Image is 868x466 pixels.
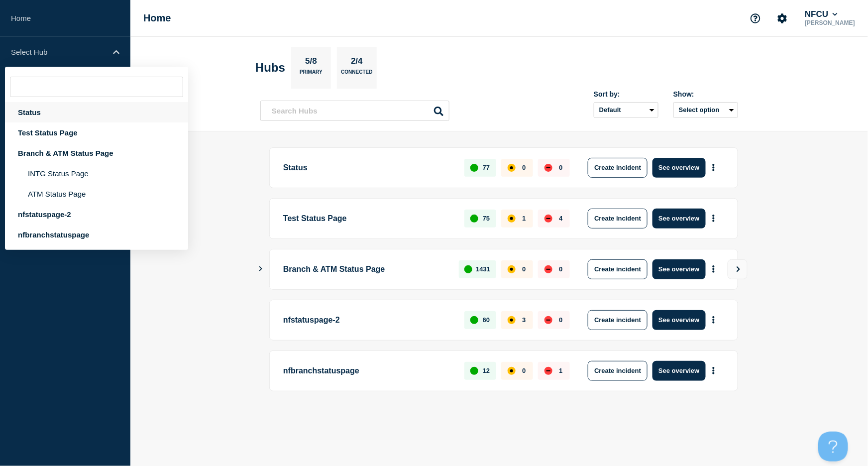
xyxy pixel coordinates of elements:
[508,164,516,172] div: affected
[588,158,648,178] button: Create incident
[483,367,490,374] p: 12
[300,69,323,80] p: Primary
[588,361,648,381] button: Create incident
[652,361,705,381] button: See overview
[559,215,562,222] p: 4
[588,259,648,279] button: Create incident
[594,90,658,98] div: Sort by:
[470,164,478,172] div: up
[283,361,453,381] p: nfbranchstatuspage
[508,265,516,273] div: affected
[476,265,490,273] p: 1431
[772,8,793,29] button: Account settings
[707,260,720,278] button: More actions
[544,367,552,375] div: down
[5,122,188,143] div: Test Status Page
[483,215,490,222] p: 75
[347,56,367,69] p: 2/4
[559,265,562,273] p: 0
[818,432,848,462] iframe: Help Scout Beacon - Open
[522,164,526,171] p: 0
[707,361,720,380] button: More actions
[143,12,171,24] h1: Home
[5,163,188,184] li: INTG Status Page
[544,316,552,324] div: down
[283,209,453,229] p: Test Status Page
[470,367,478,375] div: up
[255,61,285,75] h2: Hubs
[5,143,188,163] div: Branch & ATM Status Page
[283,310,453,330] p: nfstatuspage-2
[5,204,188,225] div: nfstatuspage-2
[470,215,478,223] div: up
[5,102,188,122] div: Status
[470,316,478,324] div: up
[258,265,263,273] button: Show Connected Hubs
[283,158,453,178] p: Status
[594,102,658,118] select: Sort by
[464,265,472,273] div: up
[707,209,720,228] button: More actions
[652,310,705,330] button: See overview
[11,48,107,56] p: Select Hub
[302,56,321,69] p: 5/8
[652,209,705,229] button: See overview
[508,316,516,324] div: affected
[652,259,705,279] button: See overview
[803,19,857,26] p: [PERSON_NAME]
[588,209,648,229] button: Create incident
[283,259,447,279] p: Branch & ATM Status Page
[652,158,705,178] button: See overview
[483,316,490,324] p: 60
[673,102,738,118] button: Select option
[728,259,748,279] button: View
[522,367,526,374] p: 0
[5,184,188,204] li: ATM Status Page
[803,9,840,19] button: NFCU
[483,164,490,171] p: 77
[707,311,720,329] button: More actions
[559,164,562,171] p: 0
[522,316,526,324] p: 3
[522,215,526,222] p: 1
[544,164,552,172] div: down
[559,367,562,374] p: 1
[707,158,720,177] button: More actions
[544,215,552,223] div: down
[508,367,516,375] div: affected
[341,69,372,80] p: Connected
[588,310,648,330] button: Create incident
[559,316,562,324] p: 0
[544,265,552,273] div: down
[522,265,526,273] p: 0
[673,90,738,98] div: Show:
[5,225,188,245] div: nfbranchstatuspage
[745,8,766,29] button: Support
[260,101,449,121] input: Search Hubs
[508,215,516,223] div: affected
